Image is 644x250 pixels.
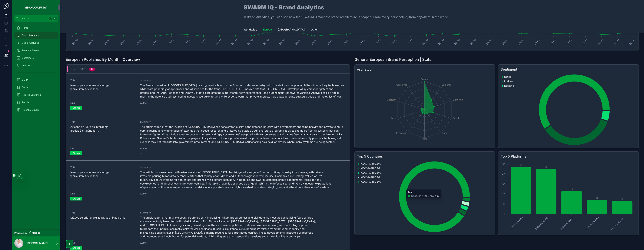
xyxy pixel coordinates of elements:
[26,241,48,245] p: [PERSON_NAME]
[502,163,505,166] tspan: 50
[520,164,522,166] text: 47
[140,216,345,238] span: The article reports that multiple countries are urgently increasing military preparedness and civ...
[70,192,136,195] span: Link
[360,167,383,170] span: [GEOGRAPHIC_DATA]
[560,216,574,230] text: [DOMAIN_NAME]
[442,83,451,86] tspan: Explorer
[140,101,205,104] span: Author
[183,38,190,45] text: [DATE]
[167,38,174,45] text: [DATE]
[22,108,39,111] span: Potential Buyers
[244,5,449,10] h1: SWARM IQ - Brand Analytics
[23,5,49,11] img: App logo
[502,38,508,45] text: [DATE]
[311,26,318,34] a: Other
[610,216,625,231] text: swarm-biotactic...
[438,38,445,45] text: [DATE]
[387,98,396,101] tspan: Magician
[360,180,383,183] span: [GEOGRAPHIC_DATA]
[501,74,636,146] div: chart
[151,38,158,45] text: [DATE]
[53,17,56,20] span: K
[135,38,142,45] text: [DATE]
[20,17,47,20] span: Jump to...
[70,216,136,220] span: Države se pripremaju za rat kao nikada prije
[22,64,32,67] span: Investors
[396,132,407,134] tspan: Everyman
[14,84,58,91] a: Social
[311,38,317,45] text: [DATE]
[504,80,513,83] span: Positive
[22,56,34,59] span: Customers
[70,79,136,82] span: Title
[215,38,222,45] text: [DATE]
[140,151,142,155] span: --
[263,38,270,45] text: [DATE]
[504,75,512,78] span: Neutral
[311,28,318,31] span: Other
[374,38,381,45] text: [DATE]
[422,137,427,140] tspan: Hero
[486,38,493,45] text: [DATE]
[14,62,58,69] a: Investors
[360,176,383,179] span: [GEOGRAPHIC_DATA]
[501,67,636,72] h3: Sentiment
[140,120,345,123] span: Summary
[22,101,29,104] span: People
[140,170,345,189] span: The article discusses how the Russian invasion of [GEOGRAPHIC_DATA] has triggered a surge in Euro...
[503,203,505,205] tspan: 10
[629,38,636,45] text: [DATE]
[357,67,493,72] h3: Archetyp
[360,162,383,165] span: [GEOGRAPHIC_DATA]
[70,105,82,111] a: Open
[12,229,60,236] a: Powered by
[244,15,449,19] p: In Brand Analytics, you can see how the "SWARM Biotactics" brand architecture is shaped. From eve...
[14,76,58,83] a: SERP
[140,147,205,150] span: Author
[140,125,345,144] span: The article reports that the invasion of [GEOGRAPHIC_DATA] has accelerated a shift in the defense...
[71,35,73,38] tspan: 0
[140,192,205,195] span: Author
[613,38,620,45] text: [DATE]
[581,38,588,45] text: [DATE]
[70,83,136,91] span: Інвестори вливають мільярди у військові технології
[91,68,93,71] div: 12
[585,216,599,230] text: [DOMAIN_NAME]
[570,188,573,190] text: 23
[453,117,459,120] tspan: Rebel
[70,101,136,104] span: Link
[263,26,272,33] a: Europe
[565,38,572,45] text: [DATE]
[22,86,28,89] span: Social
[79,67,87,71] span: [DATE]
[278,28,305,31] span: [GEOGRAPHIC_DATA]
[390,38,397,45] text: [DATE]
[533,38,540,45] text: [DATE]
[14,47,58,54] a: Potential Buyers
[535,216,549,230] text: [DOMAIN_NAME]
[22,34,39,37] span: Brand Analytics
[22,93,41,96] span: Related Searches
[621,198,623,200] text: 13
[360,171,383,174] span: [GEOGRAPHIC_DATA]
[14,15,58,22] button: Jump to...K
[354,57,431,62] h1: General European Brand Perception | Stats
[14,99,58,106] a: People
[70,241,136,244] span: Link
[454,38,461,45] text: [DATE]
[14,40,58,46] a: Social Analytics
[66,74,350,115] a: TitleІнвестори вливають мільярди у військові технологіїSummaryThe Russian invasion of [GEOGRAPHIC...
[279,38,286,45] text: [DATE]
[70,170,136,178] span: Інвестори вливають мільярди у військові технології
[357,74,493,146] div: chart
[140,83,345,98] span: The Russian invasion of [GEOGRAPHIC_DATA] has triggered a boom in the European defense industry, ...
[14,55,58,61] a: Customers
[406,38,413,45] text: [DATE]
[295,38,301,45] text: [DATE]
[357,161,493,233] div: chart
[231,38,238,45] text: [DATE]
[357,154,493,159] h3: Top 5 Countries
[501,154,636,159] h3: Top 5 Platforms
[509,216,523,230] text: [DOMAIN_NAME]
[504,213,505,215] tspan: 0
